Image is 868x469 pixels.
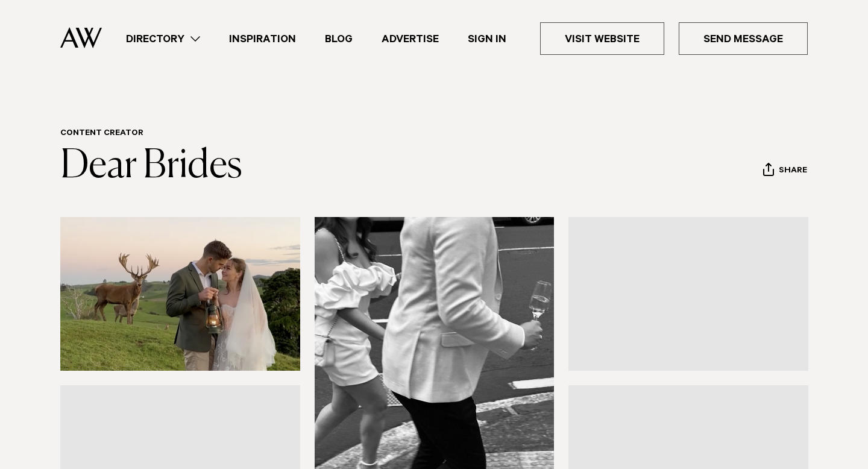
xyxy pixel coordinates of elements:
[60,129,143,139] a: Content Creator
[779,166,807,177] span: Share
[60,27,102,48] img: Auckland Weddings Logo
[60,147,242,186] a: Dear Brides
[310,31,367,47] a: Blog
[763,162,808,180] button: Share
[112,31,215,47] a: Directory
[367,31,453,47] a: Advertise
[679,22,808,55] a: Send Message
[540,22,664,55] a: Visit Website
[215,31,310,47] a: Inspiration
[453,31,521,47] a: Sign In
